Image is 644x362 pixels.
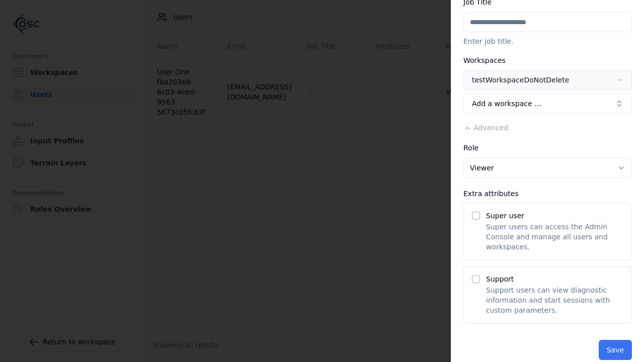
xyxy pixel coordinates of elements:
[472,75,569,85] div: testWorkspaceDoNotDelete
[472,99,541,109] span: Add a workspace …
[463,144,478,152] label: Role
[486,222,623,252] p: Super users can access the Admin Console and manage all users and workspaces.
[486,275,514,283] label: Support
[486,285,623,315] p: Support users can view diagnostic information and start sessions with custom parameters.
[463,36,632,46] p: Enter job title.
[463,56,506,64] label: Workspaces
[599,340,632,360] button: Save
[463,190,632,197] div: Extra attributes
[486,212,524,220] label: Super user
[463,123,508,133] button: Advanced
[473,124,508,132] span: Advanced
